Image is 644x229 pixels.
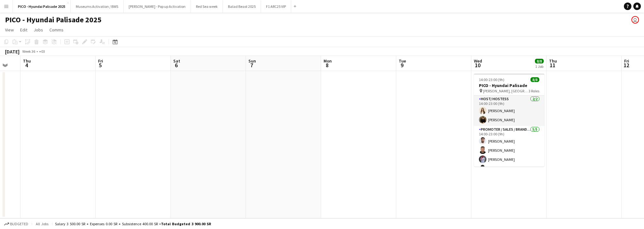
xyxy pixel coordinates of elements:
[20,27,27,33] span: Edit
[631,16,639,24] app-user-avatar: Salman AlQurni
[479,77,504,82] span: 14:00-23:00 (9h)
[549,58,557,64] span: Thu
[474,83,544,88] h3: PICO - Hyundai Palisade
[261,0,291,13] button: F1 ARC25 VIP
[49,27,64,33] span: Comms
[548,62,557,69] span: 11
[22,62,31,69] span: 4
[223,0,261,13] button: Balad Beast 2025
[535,64,543,69] div: 1 Job
[98,58,103,64] span: Fri
[23,58,31,64] span: Thu
[191,0,223,13] button: Red Sea week
[71,0,124,13] button: Museums Activation / BWS
[13,0,71,13] button: PICO - Hyundai Palisade 2025
[473,62,482,69] span: 10
[529,89,539,93] span: 3 Roles
[172,62,180,69] span: 6
[5,27,14,33] span: View
[248,58,256,64] span: Sun
[124,0,191,13] button: [PERSON_NAME] - Pop up Activation
[5,15,102,25] h1: PICO - Hyundai Palisade 2025
[474,74,544,166] app-job-card: 14:00-23:00 (9h)8/8PICO - Hyundai Palisade [PERSON_NAME], [GEOGRAPHIC_DATA]3 RolesHost/ Hostess2/...
[47,26,66,34] a: Comms
[97,62,103,69] span: 5
[161,221,211,226] span: Total Budgeted 3 900.00 SR
[324,58,332,64] span: Mon
[34,27,43,33] span: Jobs
[35,221,50,226] span: All jobs
[535,59,544,63] span: 8/8
[474,58,482,64] span: Wed
[39,49,45,54] div: +03
[173,58,180,64] span: Sat
[474,95,544,126] app-card-role: Host/ Hostess2/214:00-23:00 (9h)[PERSON_NAME][PERSON_NAME]
[10,222,28,226] span: Budgeted
[3,26,16,34] a: View
[55,221,211,226] div: Salary 3 500.00 SR + Expenses 0.00 SR + Subsistence 400.00 SR =
[399,58,406,64] span: Tue
[474,126,544,184] app-card-role: Promoter / Sales / Brand Ambassador5/514:00-23:00 (9h)[PERSON_NAME][PERSON_NAME][PERSON_NAME][PER...
[398,62,406,69] span: 9
[5,48,19,55] div: [DATE]
[31,26,46,34] a: Jobs
[3,221,29,227] button: Budgeted
[624,58,629,64] span: Fri
[18,26,30,34] a: Edit
[323,62,332,69] span: 8
[21,49,36,54] span: Week 36
[247,62,256,69] span: 7
[483,89,529,93] span: [PERSON_NAME], [GEOGRAPHIC_DATA]
[530,77,539,82] span: 8/8
[623,62,629,69] span: 12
